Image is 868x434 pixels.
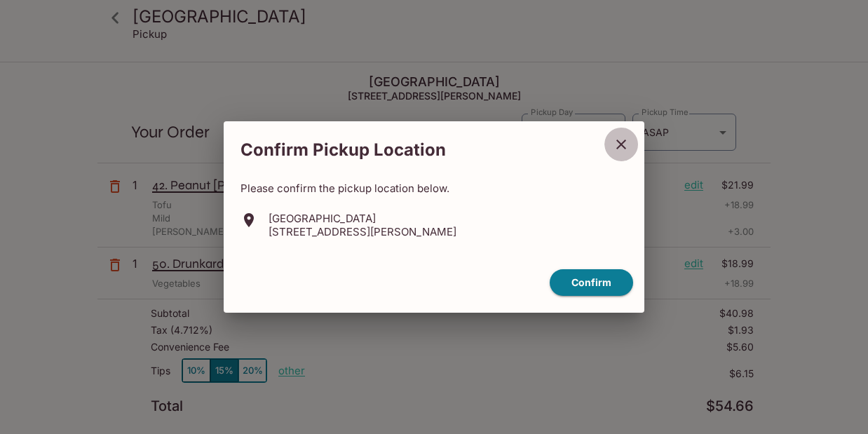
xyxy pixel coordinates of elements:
h2: Confirm Pickup Location [224,133,604,168]
p: [GEOGRAPHIC_DATA] [269,212,456,225]
p: Please confirm the pickup location below. [240,182,628,195]
p: [STREET_ADDRESS][PERSON_NAME] [269,225,456,238]
button: close [604,127,639,162]
button: confirm [550,269,633,297]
